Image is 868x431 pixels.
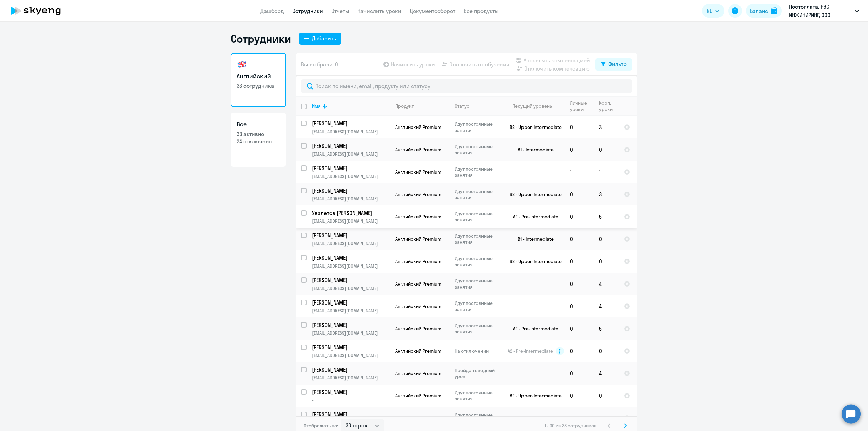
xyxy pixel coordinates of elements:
a: [PERSON_NAME] [312,232,390,239]
div: Личные уроки [570,100,589,112]
span: Английский Premium [395,393,441,399]
td: 4 [594,362,618,385]
td: 5 [594,407,618,429]
a: [PERSON_NAME] [312,299,390,306]
span: Английский Premium [395,326,441,332]
span: Английский Premium [395,281,441,287]
a: Начислить уроки [357,7,401,14]
p: [PERSON_NAME] [312,411,389,418]
td: B1 - Intermediate [501,138,565,161]
div: Текущий уровень [507,103,564,109]
p: [PERSON_NAME] [312,164,389,172]
p: [PERSON_NAME] [312,344,389,351]
td: 0 [565,407,594,429]
td: A2 - Pre-Intermediate [501,205,565,228]
span: Вы выбрали: 0 [301,60,338,68]
span: Английский Premium [395,415,441,421]
td: 0 [565,295,594,317]
a: Английский33 сотрудника [231,53,286,107]
p: Идут постоянные занятия [455,211,501,223]
p: [PERSON_NAME] [312,232,389,239]
a: [PERSON_NAME] [312,142,390,150]
td: 0 [565,250,594,273]
td: 0 [594,138,618,161]
span: Английский Premium [395,169,441,175]
a: Увалетов [PERSON_NAME] [312,209,390,217]
a: Все продукты [463,7,499,14]
a: Отчеты [331,7,349,14]
div: Корп. уроки [599,100,618,112]
p: [PERSON_NAME] [312,276,389,284]
button: RU [702,4,724,18]
p: [EMAIL_ADDRESS][DOMAIN_NAME] [312,151,390,157]
div: Имя [312,103,321,109]
a: [PERSON_NAME] [312,321,390,329]
a: [PERSON_NAME] [312,254,390,261]
p: 24 отключено [237,138,280,145]
a: Дашборд [260,7,284,14]
span: Английский Premium [395,258,441,265]
p: Идут постоянные занятия [455,188,501,200]
td: B2 - Upper-Intermediate [501,116,565,138]
p: [EMAIL_ADDRESS][DOMAIN_NAME] [312,196,390,202]
p: [EMAIL_ADDRESS][DOMAIN_NAME] [312,352,390,358]
p: [PERSON_NAME] [312,187,389,194]
td: B2 - Upper-Intermediate [501,385,565,407]
div: Продукт [395,103,414,109]
span: Английский Premium [395,236,441,242]
div: Корп. уроки [599,100,614,112]
span: Английский Premium [395,191,441,197]
p: 33 активно [237,130,280,138]
p: Идут постоянные занятия [455,278,501,290]
button: Балансbalance [746,4,782,18]
a: [PERSON_NAME] [312,164,390,172]
input: Поиск по имени, email, продукту или статусу [301,79,632,93]
p: Постоплата, РЭС ИНЖИНИРИНГ, ООО [789,3,852,19]
p: Идут постоянные занятия [455,143,501,156]
td: 4 [594,273,618,295]
div: Добавить [312,34,336,42]
td: 0 [565,273,594,295]
span: RU [707,7,713,15]
p: Идут постоянные занятия [455,390,501,402]
p: [EMAIL_ADDRESS][DOMAIN_NAME] [312,240,390,247]
span: Английский Premium [395,303,441,309]
span: Английский Premium [395,370,441,376]
div: Продукт [395,103,449,109]
div: Текущий уровень [513,103,552,109]
p: [EMAIL_ADDRESS][DOMAIN_NAME] [312,173,390,179]
button: Постоплата, РЭС ИНЖИНИРИНГ, ООО [786,3,862,19]
h1: Сотрудники [231,32,291,45]
td: 0 [594,228,618,250]
p: Увалетов [PERSON_NAME] [312,209,389,217]
td: 0 [594,250,618,273]
td: 0 [594,340,618,362]
p: Идут постоянные занятия [455,166,501,178]
p: Идут постоянные занятия [455,322,501,335]
td: A2 - Pre-Intermediate [501,317,565,340]
td: 0 [565,116,594,138]
div: Статус [455,103,469,109]
p: [PERSON_NAME] [312,142,389,150]
td: 0 [565,138,594,161]
div: Личные уроки [570,100,593,112]
h3: Английский [237,72,280,81]
td: B2 - Upper-Intermediate [501,407,565,429]
span: A2 - Pre-Intermediate [508,348,553,354]
span: Отображать по: [304,423,338,429]
td: 1 [565,161,594,183]
a: [PERSON_NAME] [312,344,390,351]
p: На отключении [455,348,501,354]
img: balance [771,7,777,14]
a: [PERSON_NAME] [312,388,390,396]
span: Английский Premium [395,348,441,354]
td: 0 [565,340,594,362]
td: 0 [565,183,594,205]
a: Все33 активно24 отключено [231,113,286,167]
a: [PERSON_NAME] [312,187,390,194]
div: Имя [312,103,390,109]
td: 5 [594,205,618,228]
div: Статус [455,103,501,109]
span: Английский Premium [395,214,441,220]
